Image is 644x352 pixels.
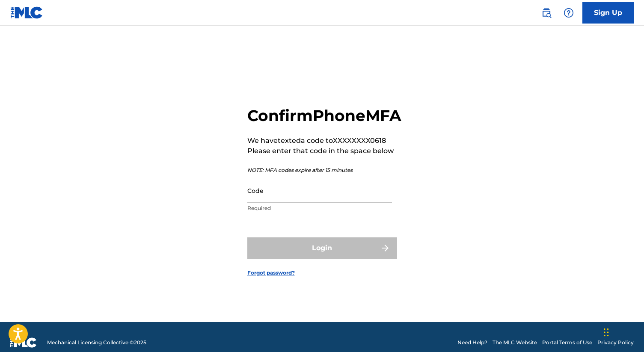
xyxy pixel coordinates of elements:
span: Mechanical Licensing Collective © 2025 [47,339,146,346]
p: Required [247,204,392,212]
img: search [541,8,552,18]
img: logo [10,337,37,348]
a: Portal Terms of Use [542,339,592,346]
p: NOTE: MFA codes expire after 15 minutes [247,166,401,174]
a: Public Search [538,4,555,21]
h2: Confirm Phone MFA [247,106,401,125]
a: The MLC Website [493,339,537,346]
div: Help [560,4,577,21]
img: MLC Logo [10,6,43,19]
a: Privacy Policy [597,339,634,346]
p: We have texted a code to XXXXXXXX0618 [247,136,401,146]
div: Drag [604,319,609,345]
img: help [564,8,574,18]
p: Please enter that code in the space below [247,146,401,156]
a: Sign Up [582,2,634,24]
a: Forgot password? [247,269,295,277]
iframe: Chat Widget [601,311,644,352]
a: Need Help? [457,339,487,346]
